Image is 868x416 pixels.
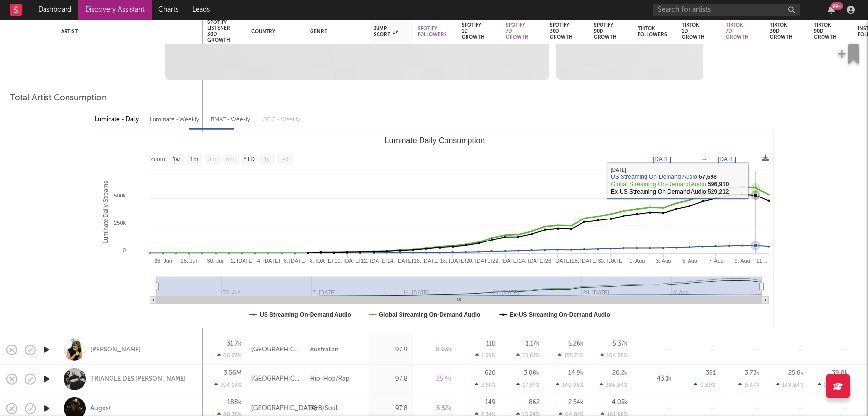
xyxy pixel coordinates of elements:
div: Spotify 30D Growth [550,22,573,40]
a: Augxst [90,404,111,413]
div: 304.19 % [214,382,242,388]
text: 6m [226,156,234,163]
div: 31.7k [227,341,242,347]
text: Luminate Daily Consumption [384,136,485,145]
div: TRIANGLE DES [PERSON_NAME] [90,375,186,384]
text: 3m [208,156,216,163]
div: 862 [529,399,540,406]
div: 99 + [831,2,843,10]
div: 5.37k [613,341,628,347]
div: 97.9 [374,344,408,356]
div: 149.84 % [776,382,804,388]
div: Spotify 1D Growth [462,22,485,40]
div: 188k [227,399,242,406]
div: Tiktok 90D Growth [814,22,837,40]
a: [PERSON_NAME] [90,346,141,354]
div: 2.50 % [475,382,496,388]
div: Australian [310,344,339,356]
div: 4.03k [612,399,628,406]
text: 24. [DATE] [519,258,545,263]
div: Jump Score [374,26,398,38]
text: 2. [DATE] [230,258,253,263]
div: 2.54k [568,399,584,406]
div: 15.63 % [516,352,540,359]
div: Spotify 90D Growth [594,22,617,40]
text: 3. Aug [656,258,671,263]
text: 5. Aug [682,258,697,263]
div: 97.8 [374,403,408,415]
div: R&B/Soul [310,403,337,415]
div: Spotify Followers [418,26,447,38]
text: 0 [122,247,125,253]
div: 1.17k [526,341,540,347]
div: 97.8 [374,373,408,385]
div: 20.2k [612,370,628,376]
text: 10. [DATE] [334,258,360,263]
div: 1.29 % [475,352,496,359]
div: 155.75 % [558,352,584,359]
div: 386.84 % [600,382,628,388]
svg: Luminate Daily Consumption [95,132,774,328]
text: 8. [DATE] [310,258,333,263]
text: 20. [DATE] [466,258,492,263]
div: Luminate - Weekly [150,111,201,128]
text: 30. Jun [207,258,224,263]
text: 18. [DATE] [440,258,466,263]
button: 99+ [828,6,835,14]
text: Global Streaming On-Demand Audio [378,311,480,318]
text: 6. [DATE] [283,258,306,263]
div: 0.89 % [694,382,716,388]
text: Zoom [150,156,165,163]
text: 250k [114,220,126,226]
div: 381 [706,370,716,376]
div: Tiktok 7D Growth [726,22,749,40]
text: [DATE] [718,156,736,163]
text: YTD [243,156,254,163]
div: 14.9k [568,370,584,376]
text: 1y [264,156,270,163]
div: [GEOGRAPHIC_DATA] [251,403,317,415]
div: 164.20 % [601,352,628,359]
text: 16. [DATE] [413,258,439,263]
text: 12. [DATE] [361,258,387,263]
text: 500k [114,193,126,198]
span: Total Artist Consumption [10,92,107,104]
div: 3.73k [745,370,760,376]
div: 620 [485,370,496,376]
text: US Streaming On-Demand Audio [260,311,351,318]
text: 1w [172,156,180,163]
div: Genre [310,29,359,35]
div: 3.56M [224,370,242,376]
div: 66.23 % [217,352,242,359]
div: 8.63k [418,344,452,356]
div: 6.52k [418,403,452,415]
div: Spotify Listener 30D Growth [207,20,230,43]
div: 9.47 % [738,382,760,388]
text: 1m [190,156,198,163]
text: 4. [DATE] [257,258,280,263]
input: Search for artists [653,4,800,16]
div: 1203.69 % [818,382,848,388]
text: [DATE] [653,156,671,163]
div: Tiktok 30D Growth [770,22,793,40]
div: 5.26k [568,341,584,347]
div: Luminate - Daily [95,111,140,128]
div: 25.8k [788,370,804,376]
text: 1. Aug [629,258,645,263]
div: 140.98 % [556,382,584,388]
text: 26. [DATE] [545,258,571,263]
div: 149 [485,399,496,406]
div: Tiktok 1D Growth [682,22,705,40]
div: BMAT - Weekly [211,111,252,128]
text: 26. Jun [154,258,172,263]
div: Artist [61,29,193,35]
text: 7. Aug [708,258,723,263]
div: 3.88k [524,370,540,376]
div: Tiktok Followers [638,26,667,38]
text: 9. Aug [734,258,750,263]
text: 28. Jun [180,258,198,263]
div: [GEOGRAPHIC_DATA] [251,373,300,385]
div: Spotify 7D Growth [506,22,529,40]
